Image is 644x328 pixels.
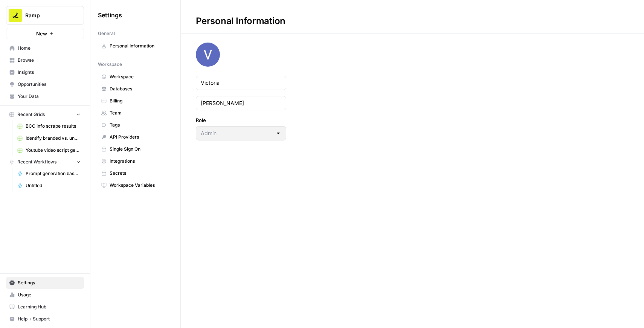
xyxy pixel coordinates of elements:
span: Youtube video script generator [26,147,81,154]
span: Usage [18,291,81,298]
div: Personal Information [181,15,301,27]
a: BCC info scrape results [14,120,84,132]
span: Learning Hub [18,304,81,310]
button: New [6,28,84,39]
a: Identify branded vs. unbranded prompts Grid [14,132,84,144]
span: Single Sign On [110,146,169,153]
button: Workspace: Ramp [6,6,84,25]
span: Settings [98,11,122,20]
span: Recent Grids [17,111,45,118]
span: Opportunities [18,81,81,88]
span: Untitled [26,182,81,189]
span: Identify branded vs. unbranded prompts Grid [26,135,81,142]
a: Secrets [98,167,173,179]
span: Ramp [25,12,71,19]
span: Tags [110,122,169,128]
span: Browse [18,57,81,64]
span: Workspace Variables [110,182,169,189]
a: Integrations [98,155,173,167]
a: Insights [6,66,84,78]
a: Billing [98,95,173,107]
span: General [98,30,115,37]
a: Your Data [6,90,84,102]
a: Databases [98,83,173,95]
span: Workspace [98,61,122,68]
span: Home [18,45,81,52]
button: Recent Workflows [6,156,84,168]
img: Ramp Logo [9,9,22,22]
a: Personal Information [98,40,173,52]
span: New [36,30,47,37]
a: Home [6,42,84,54]
a: Workspace [98,71,173,83]
img: avatar [196,43,220,67]
a: Untitled [14,180,84,192]
span: Recent Workflows [17,159,56,165]
a: Prompt generation based on URL v1 [14,168,84,180]
span: Integrations [110,158,169,165]
span: BCC info scrape results [26,123,81,130]
span: Your Data [18,93,81,100]
span: Workspace [110,73,169,80]
button: Help + Support [6,313,84,325]
a: Workspace Variables [98,179,173,191]
span: Team [110,110,169,116]
span: API Providers [110,134,169,140]
a: Team [98,107,173,119]
span: Prompt generation based on URL v1 [26,170,81,177]
a: API Providers [98,131,173,143]
a: Tags [98,119,173,131]
a: Opportunities [6,78,84,90]
span: Personal Information [110,43,169,49]
span: Settings [18,279,81,286]
span: Secrets [110,170,169,177]
a: Single Sign On [98,143,173,155]
span: Billing [110,98,169,104]
label: Role [196,116,286,124]
a: Browse [6,54,84,66]
span: Databases [110,85,169,92]
a: Learning Hub [6,301,84,313]
span: Help + Support [18,316,81,322]
a: Settings [6,277,84,289]
button: Recent Grids [6,109,84,120]
a: Youtube video script generator [14,144,84,156]
span: Insights [18,69,81,76]
a: Usage [6,289,84,301]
